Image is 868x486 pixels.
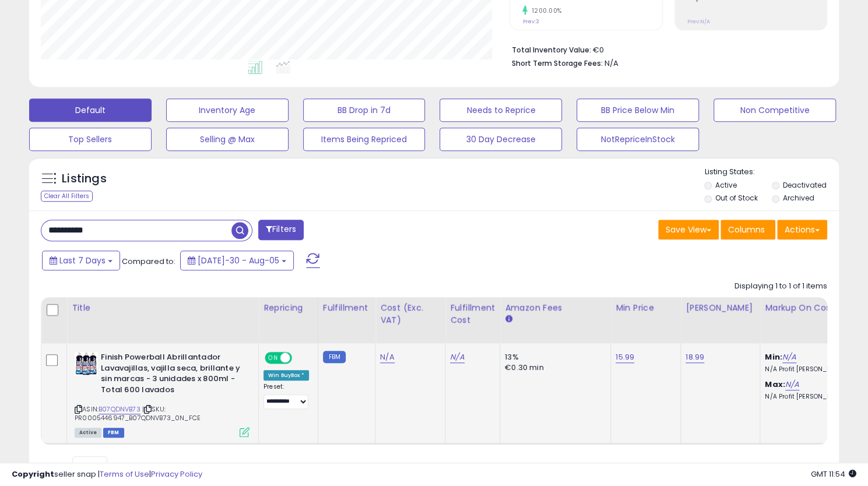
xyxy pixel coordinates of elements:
button: NotRepriceInStock [577,128,699,151]
a: Terms of Use [100,469,149,480]
button: 30 Day Decrease [440,128,562,151]
span: All listings currently available for purchase on Amazon [75,428,101,438]
button: BB Drop in 7d [303,98,426,122]
button: Default [29,98,152,122]
button: Actions [777,220,827,240]
a: 15.99 [616,351,634,363]
span: Compared to: [122,256,175,267]
div: Repricing [263,302,313,314]
span: FBM [103,428,124,438]
button: Non Competitive [714,98,836,122]
div: Displaying 1 to 1 of 1 items [735,281,827,292]
div: Preset: [263,383,309,409]
a: N/A [782,351,796,363]
a: N/A [450,351,464,363]
b: Short Term Storage Fees: [511,58,602,68]
a: N/A [380,351,394,363]
b: Max: [765,379,785,390]
label: Out of Stock [715,193,758,203]
button: Columns [721,220,775,240]
span: Columns [728,224,765,235]
button: Items Being Repriced [303,128,426,151]
div: Fulfillment [323,302,370,314]
div: Amazon Fees [505,302,606,314]
div: seller snap | | [12,469,202,480]
a: 18.99 [686,351,704,363]
small: 1200.00% [528,6,561,15]
small: Amazon Fees. [505,314,512,325]
span: ON [266,353,280,363]
div: Clear All Filters [41,191,93,202]
button: [DATE]-30 - Aug-05 [180,251,294,270]
button: Inventory Age [166,98,289,122]
span: [DATE]-30 - Aug-05 [198,255,279,266]
button: Last 7 Days [42,251,120,270]
p: Listing States: [704,167,839,178]
b: Total Inventory Value: [511,45,591,55]
div: ASIN: [75,352,249,436]
img: 51AOw8Z-wUL._SL40_.jpg [75,352,98,375]
button: Save View [658,220,719,240]
span: Last 7 Days [59,255,106,266]
span: | SKU: PR0005446947_B07QDNVB73_0N_FCE [75,404,201,422]
button: BB Price Below Min [577,98,699,122]
small: FBM [323,351,346,363]
label: Archived [783,193,814,203]
div: [PERSON_NAME] [686,302,755,314]
div: Title [72,302,254,314]
a: B07QDNVB73 [99,404,140,414]
div: €0.30 min [505,362,602,373]
div: 13% [505,352,602,362]
div: Cost (Exc. VAT) [380,302,440,326]
span: OFF [290,353,309,363]
a: N/A [785,379,799,390]
span: Show: entries [50,460,133,471]
button: Needs to Reprice [440,98,562,122]
div: Fulfillment Cost [450,302,495,326]
label: Active [715,180,737,190]
p: N/A Profit [PERSON_NAME] [765,365,862,374]
small: Prev: N/A [687,18,710,25]
strong: Copyright [12,469,54,480]
div: Win BuyBox * [263,370,309,381]
div: Min Price [616,302,676,314]
span: 2025-08-13 11:54 GMT [811,469,856,480]
b: Finish Powerball Abrillantador Lavavajillas, vajilla seca, brillante y sin marcas - 3 unidades x ... [101,352,243,398]
button: Filters [258,220,304,240]
small: Prev: 3 [522,18,539,25]
label: Deactivated [783,180,827,190]
button: Top Sellers [29,128,152,151]
span: N/A [604,58,618,69]
a: Privacy Policy [151,469,202,480]
li: €0 [511,42,818,56]
p: N/A Profit [PERSON_NAME] [765,393,862,401]
h5: Listings [62,171,107,187]
div: Markup on Cost [765,302,866,314]
button: Selling @ Max [166,128,289,151]
b: Min: [765,351,782,362]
